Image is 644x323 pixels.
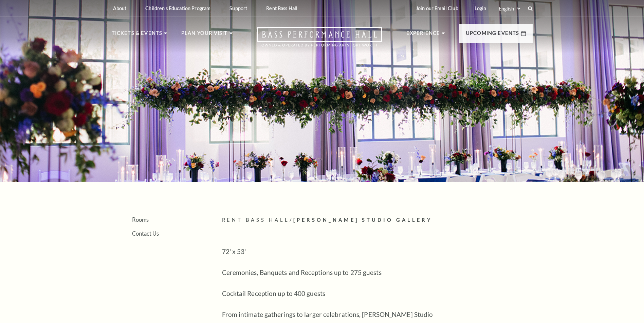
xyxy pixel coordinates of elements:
[222,216,533,224] p: /
[293,217,433,223] span: [PERSON_NAME] Studio Gallery
[266,5,297,11] p: Rent Bass Hall
[132,216,149,223] a: Rooms
[113,5,127,11] p: About
[222,247,246,255] span: 72' x 53'
[466,29,519,41] p: Upcoming Events
[229,5,247,11] p: Support
[181,29,228,41] p: Plan Your Visit
[497,5,521,12] select: Select:
[132,230,159,237] a: Contact Us
[112,29,163,41] p: Tickets & Events
[222,268,382,276] span: Ceremonies, Banquets and Receptions up to 275 guests
[222,289,326,297] span: Cocktail Reception up to 400 guests
[222,217,290,223] span: Rent Bass Hall
[406,29,440,41] p: Experience
[145,5,210,11] p: Children's Education Program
